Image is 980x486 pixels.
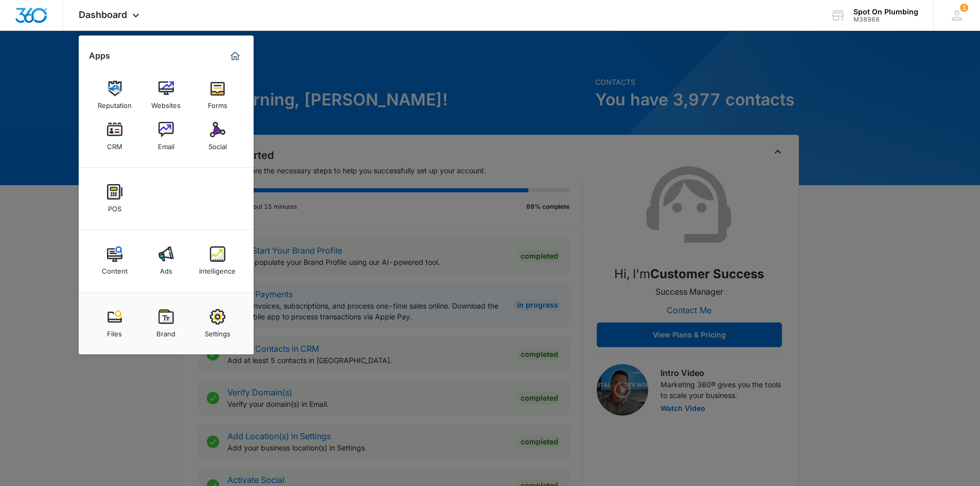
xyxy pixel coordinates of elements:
[208,137,227,151] div: Social
[98,96,132,110] div: Reputation
[147,304,186,343] a: Brand
[89,51,110,61] h2: Apps
[108,200,121,213] div: POS
[147,241,186,280] a: Ads
[107,325,122,338] div: Files
[208,96,227,110] div: Forms
[198,76,237,115] a: Forms
[853,16,918,23] div: account id
[95,117,134,156] a: CRM
[158,137,174,151] div: Email
[95,241,134,280] a: Content
[960,4,968,12] div: notifications count
[853,8,918,16] div: account name
[227,48,243,64] a: Marketing 360® Dashboard
[95,76,134,115] a: Reputation
[147,76,186,115] a: Websites
[198,241,237,280] a: Intelligence
[960,4,968,12] span: 1
[199,262,236,275] div: Intelligence
[95,179,134,218] a: POS
[156,325,175,338] div: Brand
[147,117,186,156] a: Email
[107,137,122,151] div: CRM
[151,96,181,110] div: Websites
[198,304,237,343] a: Settings
[205,325,230,338] div: Settings
[95,304,134,343] a: Files
[79,9,127,20] span: Dashboard
[160,262,172,275] div: Ads
[198,117,237,156] a: Social
[102,262,128,275] div: Content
